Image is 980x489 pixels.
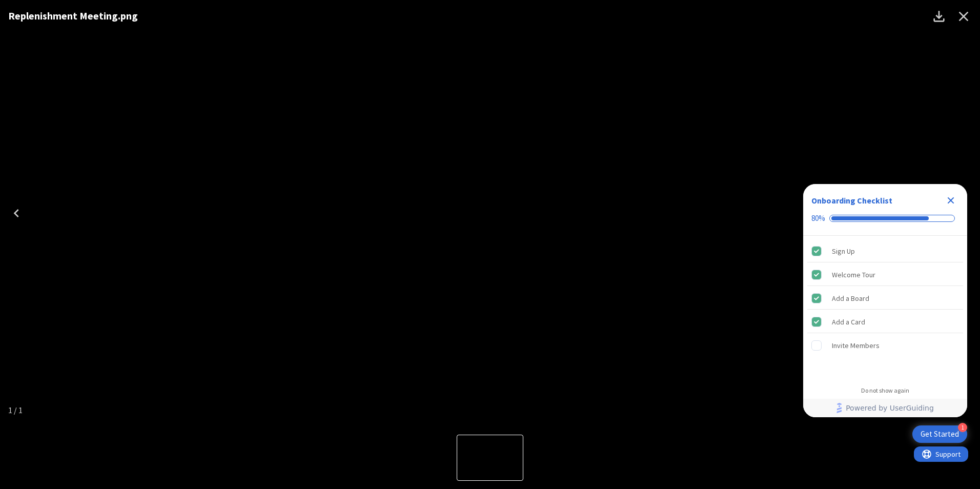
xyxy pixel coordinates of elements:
span: Support [22,2,47,14]
div: Add a Board [832,292,869,304]
div: Open Get Started checklist, remaining modules: 1 [912,425,967,443]
div: Get Started [921,429,959,439]
div: 80% [811,214,825,223]
div: Onboarding Checklist [811,194,892,207]
div: Replenishment Meeting.png [8,8,923,24]
div: Close Checklist [943,192,959,209]
button: 1 of 1 [457,435,523,481]
div: Welcome Tour [832,269,875,281]
div: Do not show again [861,386,909,395]
div: Add a Board is complete. [807,287,963,310]
span: Powered by UserGuiding [846,402,934,414]
div: 1 / 1 [4,398,27,422]
nav: Thumbnails [457,435,523,481]
div: Checklist progress: 80% [811,214,959,223]
div: Welcome Tour is complete. [807,263,963,286]
div: Footer [803,399,967,417]
div: Sign Up [832,245,855,257]
button: Close [951,4,976,29]
div: 1 [958,423,967,432]
div: Checklist items [803,236,967,380]
div: Add a Card is complete. [807,311,963,333]
div: Invite Members [832,339,880,352]
div: Invite Members is incomplete. [807,334,963,357]
div: Sign Up is complete. [807,240,963,262]
button: Download [927,4,951,29]
div: Add a Card [832,316,865,328]
div: Checklist Container [803,184,967,417]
